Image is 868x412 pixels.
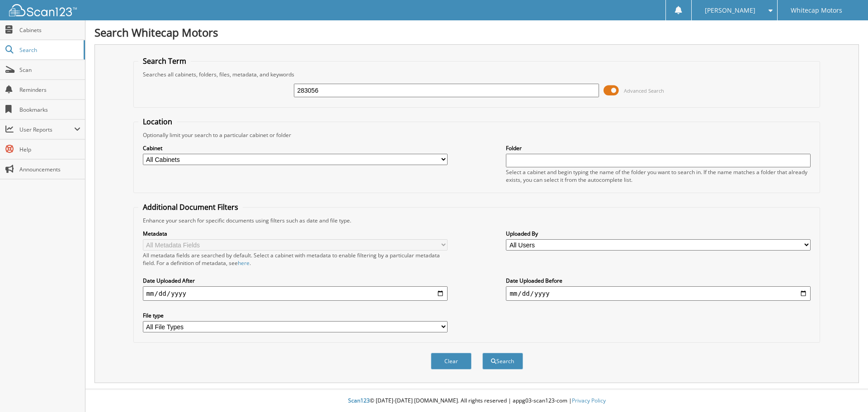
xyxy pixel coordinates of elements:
span: Scan [19,66,80,74]
label: Date Uploaded After [143,277,448,284]
div: All metadata fields are searched by default. Select a cabinet with metadata to enable filtering b... [143,251,448,267]
label: Cabinet [143,144,448,152]
a: Privacy Policy [572,397,606,404]
label: Uploaded By [506,230,811,237]
span: Search [19,46,79,54]
a: here [238,259,250,267]
span: [PERSON_NAME] [705,8,755,13]
span: Help [19,146,80,153]
label: Folder [506,144,811,152]
label: Metadata [143,230,448,237]
legend: Additional Document Filters [138,202,243,212]
label: File type [143,312,448,319]
input: end [506,286,811,301]
label: Date Uploaded Before [506,277,811,284]
span: Whitecap Motors [791,8,842,13]
div: Select a cabinet and begin typing the name of the folder you want to search in. If the name match... [506,168,811,184]
span: Bookmarks [19,106,80,114]
span: Cabinets [19,26,80,34]
legend: Location [138,117,177,127]
div: Enhance your search for specific documents using filters such as date and file type. [138,217,816,224]
button: Search [482,353,523,369]
span: User Reports [19,126,74,133]
span: Reminders [19,86,80,94]
div: © [DATE]-[DATE] [DOMAIN_NAME]. All rights reserved | appg03-scan123-com | [85,390,868,412]
span: Scan123 [348,397,370,404]
button: Clear [431,353,472,369]
span: Announcements [19,166,80,173]
legend: Search Term [138,56,191,66]
img: scan123-logo-white.svg [9,4,77,16]
h1: Search Whitecap Motors [94,25,859,40]
span: Advanced Search [624,87,664,94]
div: Optionally limit your search to a particular cabinet or folder [138,131,816,139]
input: start [143,286,448,301]
iframe: Chat Widget [823,369,868,412]
div: Searches all cabinets, folders, files, metadata, and keywords [138,71,816,78]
